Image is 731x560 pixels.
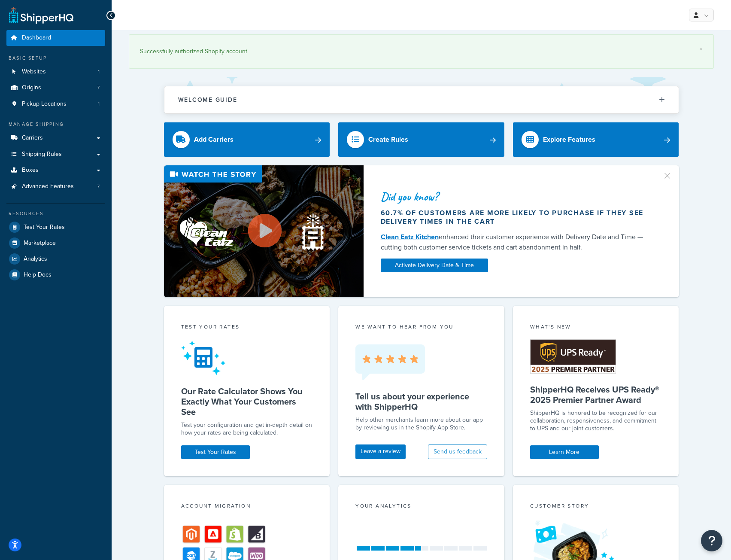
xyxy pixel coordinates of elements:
span: Carriers [22,134,43,142]
a: Clean Eatz Kitchen [381,232,439,242]
span: Boxes [22,167,39,174]
a: Dashboard [6,30,105,46]
a: Learn More [530,445,599,459]
a: Explore Features [513,122,679,157]
div: Customer Story [530,502,662,512]
li: Origins [6,80,105,96]
h5: Our Rate Calculator Shows You Exactly What Your Customers See [181,386,313,417]
h5: Tell us about your experience with ShipperHQ [355,391,487,412]
a: Leave a review [355,444,406,459]
a: Create Rules [338,122,504,157]
p: ShipperHQ is honored to be recognized for our collaboration, responsiveness, and commitment to UP... [530,409,662,432]
span: 7 [97,84,100,91]
li: Advanced Features [6,179,105,195]
div: Test your configuration and get in-depth detail on how your rates are being calculated. [181,421,313,437]
a: Activate Delivery Date & Time [381,259,488,272]
div: Add Carriers [194,134,234,146]
div: Successfully authorized Shopify account [140,46,703,58]
li: Pickup Locations [6,96,105,112]
p: we want to hear from you [355,323,487,331]
a: Pickup Locations1 [6,96,105,112]
div: What's New [530,323,662,333]
a: Add Carriers [164,122,330,157]
span: Dashboard [22,34,51,42]
a: Help Docs [6,267,105,283]
span: Marketplace [24,240,56,247]
div: Your Analytics [355,502,487,512]
span: 7 [97,183,100,190]
a: Origins7 [6,80,105,96]
button: Welcome Guide [164,86,679,113]
div: 60.7% of customers are more likely to purchase if they see delivery times in the cart [381,209,652,226]
a: × [699,46,703,52]
span: Shipping Rules [22,151,62,158]
span: Test Your Rates [24,224,65,231]
span: Help Docs [24,271,52,279]
button: Open Resource Center [701,530,722,551]
div: Test your rates [181,323,313,333]
a: Websites1 [6,64,105,80]
div: enhanced their customer experience with Delivery Date and Time — cutting both customer service ti... [381,232,652,253]
div: Create Rules [368,134,408,146]
span: 1 [98,100,100,108]
a: Advanced Features7 [6,179,105,195]
div: Basic Setup [6,55,105,62]
span: Analytics [24,256,47,263]
div: Resources [6,210,105,217]
div: Manage Shipping [6,121,105,128]
span: Websites [22,68,46,76]
button: Send us feedback [428,444,487,459]
span: Pickup Locations [22,100,67,108]
a: Test Your Rates [181,445,250,459]
a: Analytics [6,251,105,267]
a: Marketplace [6,235,105,251]
a: Shipping Rules [6,146,105,162]
div: Did you know? [381,191,652,203]
img: Video thumbnail [164,165,364,297]
h5: ShipperHQ Receives UPS Ready® 2025 Premier Partner Award [530,384,662,405]
a: Carriers [6,130,105,146]
h2: Welcome Guide [178,97,237,103]
div: Account Migration [181,502,313,512]
a: Test Your Rates [6,219,105,235]
span: Origins [22,84,41,91]
span: 1 [98,68,100,76]
div: Explore Features [543,134,595,146]
a: Boxes [6,162,105,178]
li: Websites [6,64,105,80]
p: Help other merchants learn more about our app by reviewing us in the Shopify App Store. [355,416,487,432]
span: Advanced Features [22,183,74,190]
